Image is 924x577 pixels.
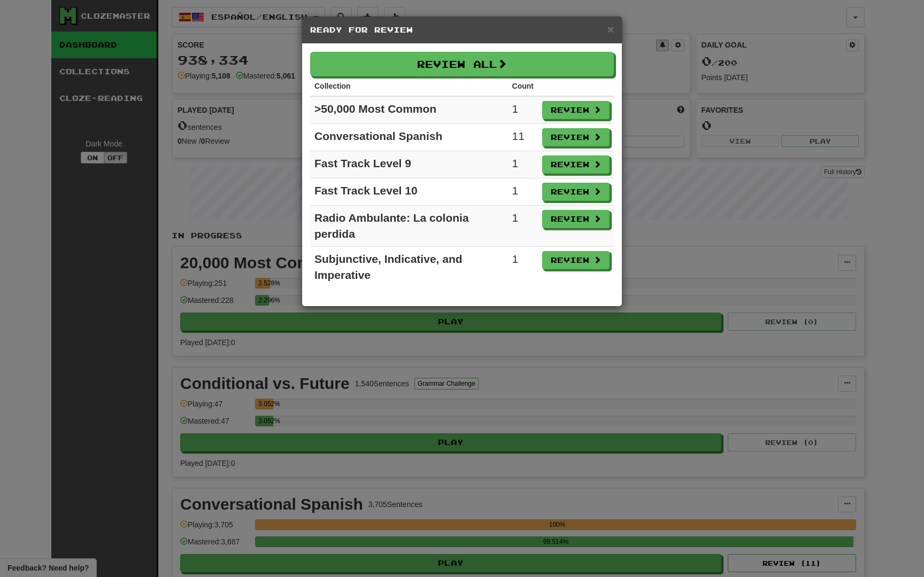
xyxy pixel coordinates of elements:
span: × [607,23,614,35]
td: 1 [508,151,538,178]
td: Subjunctive, Indicative, and Imperative [310,247,508,288]
button: Review All [310,52,614,76]
td: >50,000 Most Common [310,96,508,124]
button: Review [542,210,610,228]
button: Review [542,128,610,146]
td: 11 [508,124,538,151]
button: Review [542,251,610,269]
h5: Ready for Review [310,25,614,35]
td: 1 [508,96,538,124]
button: Review [542,183,610,201]
button: Close [607,24,614,35]
td: 1 [508,178,538,206]
td: 1 [508,206,538,247]
th: Count [508,76,538,96]
button: Review [542,101,610,119]
button: Review [542,155,610,174]
td: Conversational Spanish [310,124,508,151]
th: Collection [310,76,508,96]
td: Radio Ambulante: La colonia perdida [310,206,508,247]
td: 1 [508,247,538,288]
td: Fast Track Level 9 [310,151,508,178]
td: Fast Track Level 10 [310,178,508,206]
